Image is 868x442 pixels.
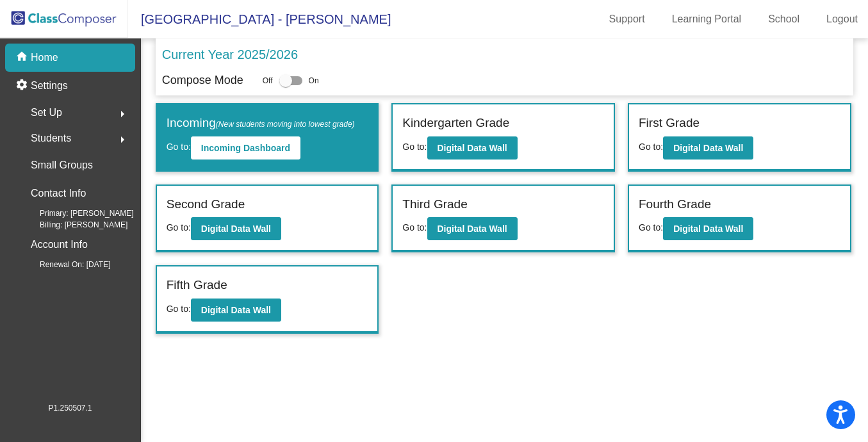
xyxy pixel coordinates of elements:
button: Digital Data Wall [191,217,281,240]
button: Digital Data Wall [663,136,753,160]
label: Fourth Grade [639,195,711,214]
span: Go to: [167,142,191,152]
mat-icon: arrow_right [115,132,130,147]
p: Contact Info [31,184,86,202]
span: Off [263,75,273,86]
span: Students [31,129,71,147]
label: Second Grade [167,195,245,214]
label: Incoming [167,114,355,133]
span: Go to: [639,222,663,233]
button: Digital Data Wall [427,217,518,240]
p: Current Year 2025/2026 [162,45,298,64]
button: Incoming Dashboard [191,136,300,160]
p: Small Groups [31,156,93,174]
p: Settings [31,78,68,94]
p: Home [31,50,58,65]
b: Digital Data Wall [201,305,271,315]
span: [GEOGRAPHIC_DATA] - [PERSON_NAME] [128,9,391,29]
span: Go to: [639,142,663,152]
span: Renewal On: [DATE] [19,259,110,270]
span: Primary: [PERSON_NAME] [19,208,134,219]
span: Go to: [167,222,191,233]
b: Digital Data Wall [201,224,271,234]
b: Digital Data Wall [438,224,507,234]
a: Support [599,9,655,29]
mat-icon: home [15,50,31,65]
p: Compose Mode [162,72,243,89]
span: (New students moving into lowest grade) [216,120,355,129]
a: Logout [816,9,868,29]
button: Digital Data Wall [427,136,518,160]
span: Billing: [PERSON_NAME] [19,219,127,231]
span: Set Up [31,104,62,122]
button: Digital Data Wall [663,217,753,240]
span: On [309,75,319,86]
b: Digital Data Wall [673,143,743,153]
label: Fifth Grade [167,276,227,295]
b: Digital Data Wall [673,224,743,234]
mat-icon: settings [15,78,31,94]
span: Go to: [402,142,427,152]
p: Account Info [31,236,88,254]
span: Go to: [167,304,191,314]
b: Incoming Dashboard [201,143,290,153]
label: First Grade [639,114,700,133]
mat-icon: arrow_right [115,106,130,122]
label: Third Grade [402,195,467,214]
span: Go to: [402,222,427,233]
a: School [758,9,810,29]
button: Digital Data Wall [191,299,281,322]
b: Digital Data Wall [438,143,507,153]
label: Kindergarten Grade [402,114,509,133]
a: Learning Portal [662,9,752,29]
